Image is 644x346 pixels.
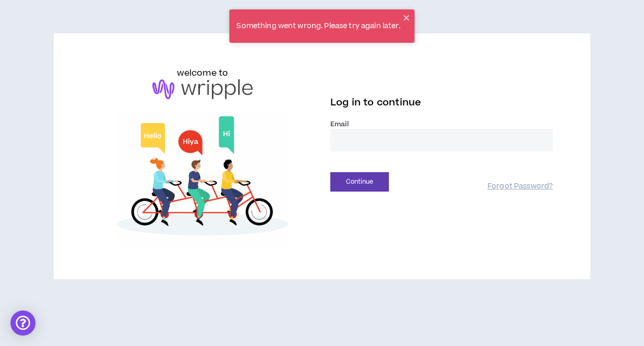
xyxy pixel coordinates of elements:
span: Log in to continue [330,96,421,109]
h6: welcome to [177,67,229,79]
img: logo-brand.png [152,79,253,99]
img: Welcome to Wripple [91,110,314,246]
button: close [403,14,411,22]
button: Continue [330,172,389,192]
div: Something went wrong. Please try again later. [233,18,403,35]
a: Forgot Password? [487,182,553,192]
label: Email [330,120,553,129]
div: Open Intercom Messenger [10,311,35,336]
